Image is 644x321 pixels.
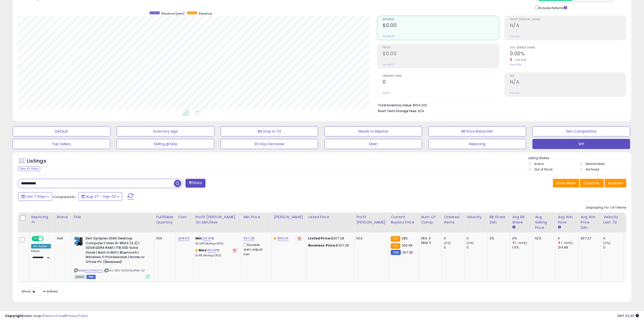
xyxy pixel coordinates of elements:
[510,18,626,21] span: Profit [PERSON_NAME]
[31,214,53,220] div: Repricing
[421,241,438,245] div: FBM: 5
[378,109,417,113] b: Short Term Storage Fees:
[580,214,599,230] div: Avg Win Price 24h.
[117,126,214,136] button: Inventory Age
[243,242,268,257] div: Disable auto adjust min
[586,205,626,210] div: Displaying 1 to 1 of 1 items
[74,275,86,279] span: All listings currently available for purchase on Amazon
[428,126,526,136] button: BB Price Below Min
[510,91,520,94] small: Prev: N/A
[586,167,599,171] label: Archived
[421,214,440,225] div: Num of Comp.
[243,236,254,241] a: 307.28
[324,126,422,136] button: Needs to Reprice
[467,236,487,241] div: 0
[161,11,184,16] span: Revenue (prev)
[13,139,110,149] button: Top Sellers
[510,63,521,66] small: Prev: 1.50%
[535,214,553,230] div: Avg Selling Price
[444,236,464,241] div: 0
[535,236,552,241] div: N/A
[13,126,110,136] button: Default
[603,214,622,225] div: Velocity Last 7d
[510,79,626,86] h2: N/A
[86,194,116,199] span: Aug-27 - Sep-02
[207,248,217,253] a: 35.00
[378,103,412,107] b: Total Inventory Value:
[383,46,499,49] span: Profit
[195,236,237,245] div: %
[178,214,191,220] div: Cost
[383,51,499,58] h2: $0.00
[418,109,424,113] span: N/A
[391,214,417,225] div: Current Buybox Price
[583,181,599,186] span: Columns
[57,236,67,241] div: Dell
[22,289,58,294] span: Show: entries
[243,214,269,220] div: Min Price
[391,236,400,242] small: FBA
[18,166,40,171] div: Clear All Filters
[532,126,630,136] button: Non Competitive
[558,245,578,250] div: 314.89
[31,244,51,249] div: Win BuyBox *
[402,236,408,241] span: 280
[383,79,499,86] h2: 0
[199,11,212,16] span: Revenue
[156,214,174,225] div: Fulfillable Quantity
[18,192,52,201] button: Last 7 Days
[274,214,304,220] div: [PERSON_NAME]
[85,268,103,273] a: B0CKTM52YC
[515,241,527,245] small: (-100%)
[605,179,626,187] button: Actions
[558,236,578,241] div: 0
[444,214,462,225] div: Ordered Items
[467,214,485,220] div: Velocity
[308,236,350,241] div: $307.28
[195,254,237,257] p: 61.41% Markup (ROI)
[603,241,610,245] small: (0%)
[391,250,401,255] small: FBM
[534,162,544,166] label: Active
[26,194,46,199] span: Last 7 Days
[467,245,487,250] div: 0
[512,214,531,225] div: Avg BB Share
[277,236,288,241] a: 366.04
[5,314,88,318] div: seller snap | |
[203,236,211,241] a: 24.10
[43,237,51,241] span: OFF
[383,63,394,66] small: Prev: $0.00
[444,245,464,250] div: 0
[558,214,576,225] div: Avg Win Price
[356,214,386,225] div: Profit [PERSON_NAME]
[27,158,46,165] h5: Listings
[383,18,499,21] span: Revenue
[391,243,400,249] small: FBA
[532,139,630,149] button: SFP
[383,91,390,94] small: Prev: 0
[104,268,145,273] span: | SKU: BTG-10001403PIM-AZ
[199,248,207,253] b: Max:
[193,212,241,232] th: The percentage added to the cost of goods (COGS) that forms the calculator for Min & Max prices.
[117,139,214,149] button: Selling @ Max
[510,22,626,29] h2: N/A
[534,167,553,171] label: Out of Stock
[221,126,318,136] button: BB Drop in 7d
[512,225,515,230] small: Avg BB Share.
[510,75,626,78] span: ROI
[324,139,422,149] button: Main
[356,236,385,241] div: N/A
[195,248,237,257] div: %
[489,236,506,241] div: 2%
[87,275,96,279] span: FBM
[57,214,69,220] div: Brand
[512,58,527,62] small: -100.00%
[31,250,51,261] div: Preset:
[489,214,508,225] div: BB Share 24h.
[586,162,605,166] label: Deactivated
[553,179,579,187] button: Save View
[467,241,474,245] small: (0%)
[383,35,394,38] small: Prev: $0.00
[617,313,639,318] span: 2025-09-10 23:45 GMT
[531,5,573,11] div: Include Returns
